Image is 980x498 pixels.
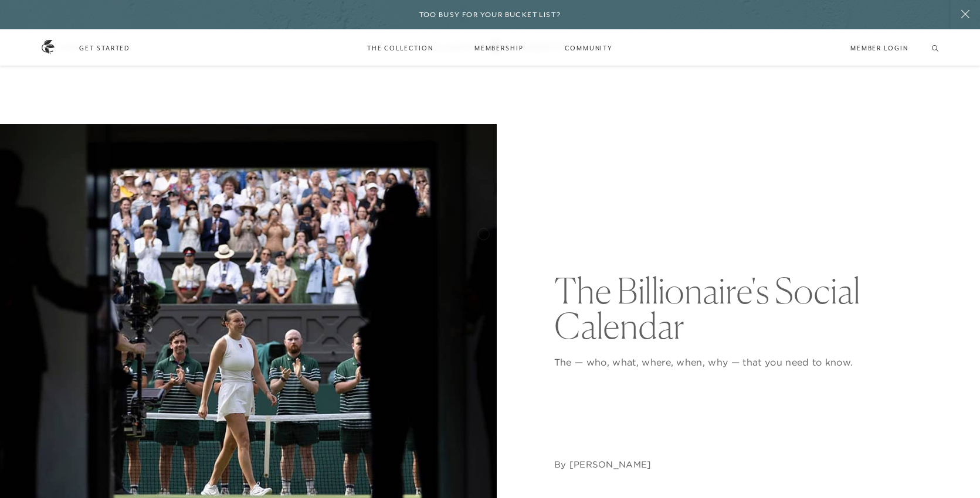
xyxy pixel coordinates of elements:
a: Member Login [850,43,908,53]
h6: Too busy for your bucket list? [419,9,561,21]
address: By [PERSON_NAME] [554,459,652,470]
a: Get Started [79,43,130,53]
h1: The Billionaire's Social Calendar [554,273,939,343]
p: The — who, what, where, when, why — that you need to know. [554,355,939,369]
a: Community [553,31,625,65]
a: The Collection [355,31,445,65]
a: Membership [463,31,535,65]
iframe: Qualified Messenger [926,444,980,498]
